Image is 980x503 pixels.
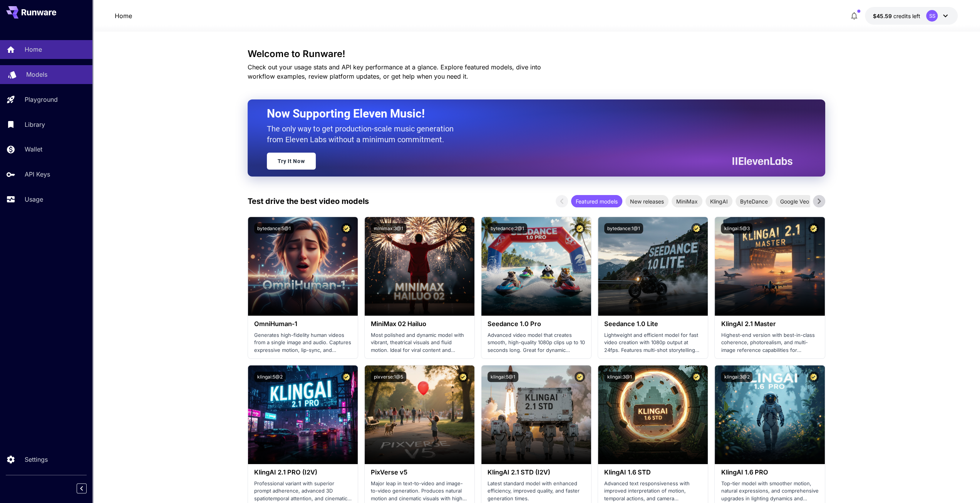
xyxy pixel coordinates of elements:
span: ByteDance [735,197,772,205]
h3: KlingAI 2.1 Master [721,320,818,328]
button: minimax:3@1 [371,223,406,234]
h3: Seedance 1.0 Lite [604,320,702,328]
p: Wallet [25,145,42,154]
div: Featured models [571,195,622,207]
nav: breadcrumb [115,11,132,20]
p: Top-tier model with smoother motion, natural expressions, and comprehensive upgrades in lighting ... [721,480,818,503]
span: credits left [893,13,920,19]
button: Certified Model – Vetted for best performance and includes a commercial license. [458,223,468,234]
span: MiniMax [672,197,702,205]
img: alt [365,217,474,316]
button: Certified Model – Vetted for best performance and includes a commercial license. [575,223,585,234]
div: New releases [625,195,668,207]
p: The only way to get production-scale music generation from Eleven Labs without a minimum commitment. [267,123,459,145]
h3: Welcome to Runware! [248,49,825,59]
p: Most polished and dynamic model with vibrant, theatrical visuals and fluid motion. Ideal for vira... [371,331,468,354]
h3: MiniMax 02 Hailuo [371,320,468,328]
p: Usage [25,195,43,204]
p: Models [26,70,47,79]
a: Home [115,11,132,20]
p: Home [25,45,42,54]
span: Google Veo [776,197,814,205]
p: Professional variant with superior prompt adherence, advanced 3D spatiotemporal attention, and ci... [254,480,352,503]
button: klingai:5@1 [487,372,518,382]
button: bytedance:2@1 [487,223,527,234]
p: Settings [25,455,48,464]
span: Featured models [571,197,622,205]
button: Certified Model – Vetted for best performance and includes a commercial license. [691,223,702,234]
button: Certified Model – Vetted for best performance and includes a commercial license. [808,223,819,234]
span: KlingAI [705,197,732,205]
button: Certified Model – Vetted for best performance and includes a commercial license. [341,223,352,234]
button: Certified Model – Vetted for best performance and includes a commercial license. [575,372,585,382]
img: alt [715,365,824,464]
div: SS [926,10,938,22]
img: alt [481,365,591,464]
h3: OmniHuman‑1 [254,320,352,328]
button: pixverse:1@5 [371,372,406,382]
span: New releases [625,197,668,205]
h3: KlingAI 2.1 STD (I2V) [487,469,585,476]
p: Latest standard model with enhanced efficiency, improved quality, and faster generation times. [487,480,585,503]
button: klingai:3@2 [721,372,752,382]
button: Certified Model – Vetted for best performance and includes a commercial license. [691,372,702,382]
img: alt [481,217,591,316]
div: Collapse sidebar [82,481,92,495]
p: Advanced video model that creates smooth, high-quality 1080p clips up to 10 seconds long. Great f... [487,331,585,354]
p: Lightweight and efficient model for fast video creation with 1080p output at 24fps. Features mult... [604,331,702,354]
h3: Seedance 1.0 Pro [487,320,585,328]
h3: KlingAI 2.1 PRO (I2V) [254,469,352,476]
h2: Now Supporting Eleven Music! [267,106,787,121]
img: alt [715,217,824,316]
button: Collapse sidebar [77,483,87,493]
div: $45.58553 [873,12,920,20]
img: alt [598,217,708,316]
img: alt [248,365,358,464]
p: Major leap in text-to-video and image-to-video generation. Produces natural motion and cinematic ... [371,480,468,503]
span: $45.59 [873,13,893,19]
button: klingai:5@3 [721,223,752,234]
span: Check out your usage stats and API key performance at a glance. Explore featured models, dive int... [248,63,541,80]
button: $45.58553SS [865,7,958,25]
button: bytedance:1@1 [604,223,643,234]
img: alt [248,217,358,316]
div: KlingAI [705,195,732,207]
a: Try It Now [267,153,316,170]
p: Generates high-fidelity human videos from a single image and audio. Captures expressive motion, l... [254,331,352,354]
p: Advanced text responsiveness with improved interpretation of motion, temporal actions, and camera... [604,480,702,503]
button: Certified Model – Vetted for best performance and includes a commercial license. [341,372,352,382]
p: API Keys [25,170,50,179]
button: bytedance:5@1 [254,223,294,234]
button: klingai:3@1 [604,372,635,382]
h3: KlingAI 1.6 STD [604,469,702,476]
div: Google Veo [776,195,814,207]
button: Certified Model – Vetted for best performance and includes a commercial license. [808,372,819,382]
img: alt [598,365,708,464]
p: Playground [25,95,58,104]
h3: PixVerse v5 [371,469,468,476]
p: Test drive the best video models [248,195,369,207]
h3: KlingAI 1.6 PRO [721,469,818,476]
p: Library [25,120,45,129]
div: MiniMax [672,195,702,207]
img: alt [365,365,474,464]
p: Highest-end version with best-in-class coherence, photorealism, and multi-image reference capabil... [721,331,818,354]
div: ByteDance [735,195,772,207]
button: klingai:5@2 [254,372,286,382]
button: Certified Model – Vetted for best performance and includes a commercial license. [458,372,468,382]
